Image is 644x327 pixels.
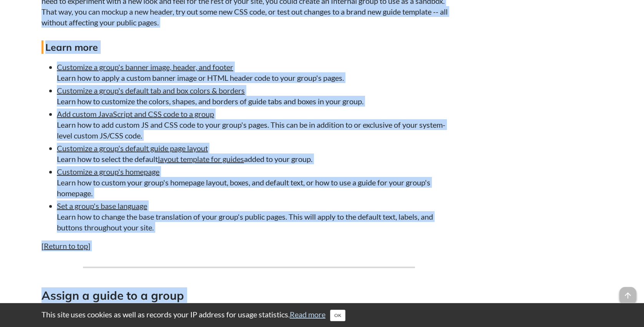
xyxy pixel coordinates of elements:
a: Read more [290,310,325,319]
li: Learn how to change the base translation of your group's public pages. This will apply to the def... [57,200,456,233]
p: [ ] [41,240,456,251]
li: Learn how to apply a custom banner image or HTML header code to your group's pages. [57,62,456,83]
button: Close [330,310,345,321]
li: Learn how to customize the colors, shapes, and borders of guide tabs and boxes in your group. [57,85,456,107]
li: Learn how to custom your group's homepage layout, boxes, and default text, or how to use a guide ... [57,166,456,199]
a: Set a group's base language [57,201,147,210]
a: Return to top [44,241,88,250]
a: Customize a group's banner image, header, and footer [57,62,233,72]
h3: Assign a guide to a group [41,287,456,305]
a: Customize a group's default guide page layout [57,143,208,153]
span: arrow_upward [619,287,636,304]
h4: Learn more [41,40,456,54]
a: Add custom JavaScript and CSS code to a group [57,109,214,118]
li: Learn how to select the default added to your group. [57,143,456,164]
div: This site uses cookies as well as records your IP address for usage statistics. [34,309,610,321]
a: Customize a group's homepage [57,167,159,176]
li: Learn how to add custom JS and CSS code to your group's pages. This can be in addition to or excl... [57,108,456,141]
a: layout template for guides [158,154,244,163]
a: Customize a group's default tab and box colors & borders [57,86,245,95]
a: arrow_upward [619,288,636,297]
